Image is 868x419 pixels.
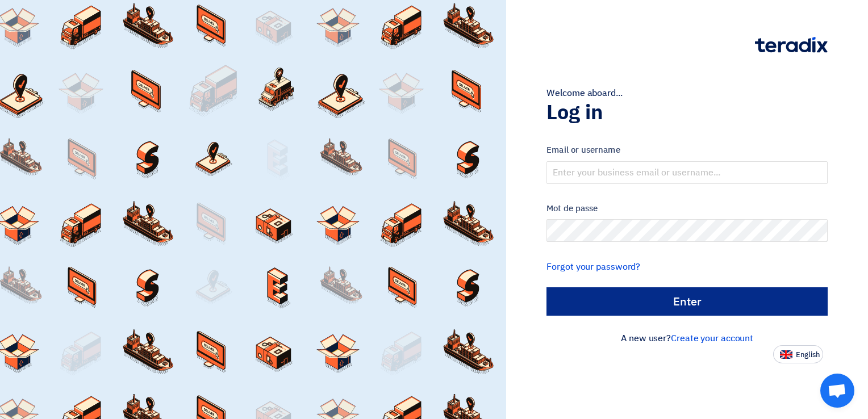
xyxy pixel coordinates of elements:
[546,100,828,125] h1: Log in
[796,351,820,359] span: English
[546,161,828,184] input: Enter your business email or username...
[546,202,828,215] label: Mot de passe
[621,332,753,345] font: A new user?
[671,332,753,345] a: Create your account
[773,345,823,363] button: English
[546,144,828,157] label: Email or username
[820,374,854,408] a: Open chat
[546,287,828,316] input: Enter
[780,350,792,359] img: en-US.png
[755,37,828,53] img: Teradix logo
[546,260,640,274] a: Forgot your password?
[546,86,828,100] div: Welcome aboard...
